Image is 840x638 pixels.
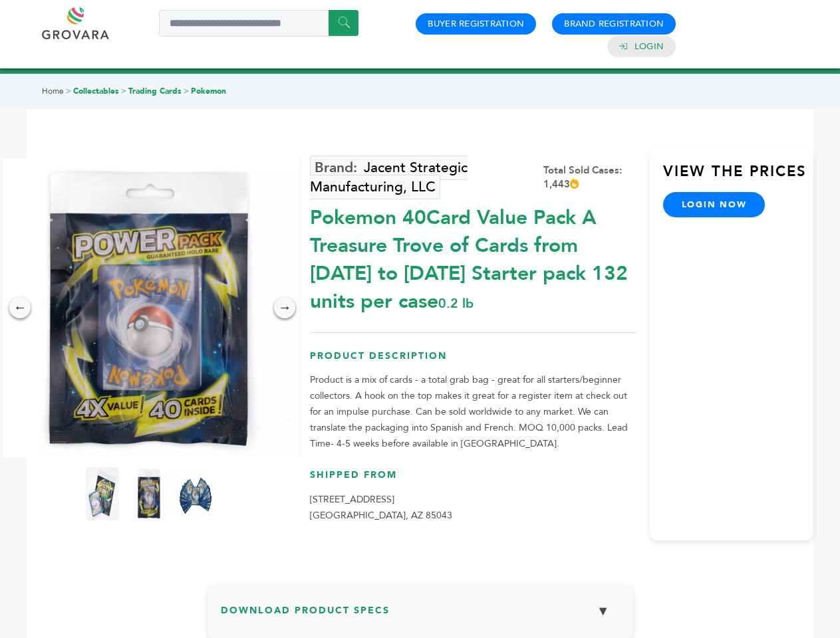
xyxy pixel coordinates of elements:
span: > [121,86,126,96]
button: ▼ [587,597,620,625]
a: Login [634,41,664,53]
div: → [274,297,295,318]
img: Pokemon 40-Card Value Pack – A Treasure Trove of Cards from 1996 to 2024 - Starter pack! 132 unit... [179,467,212,520]
p: [STREET_ADDRESS] [GEOGRAPHIC_DATA], AZ 85043 [310,492,636,524]
img: Pokemon 40-Card Value Pack – A Treasure Trove of Cards from 1996 to 2024 - Starter pack! 132 unit... [86,467,119,520]
a: Jacent Strategic Manufacturing, LLC [310,156,468,199]
span: 0.2 lb [438,294,474,312]
h3: View the Prices [663,161,813,192]
div: Total Sold Cases: 1,443 [543,163,636,191]
input: Search a product or brand... [159,10,358,37]
a: Collectables [73,86,119,96]
a: login now [663,192,766,217]
a: Pokemon [191,86,226,96]
div: Pokemon 40Card Value Pack A Treasure Trove of Cards from [DATE] to [DATE] Starter pack 132 units ... [310,197,636,316]
a: Trading Cards [128,86,182,96]
a: Home [42,86,64,96]
span: > [184,86,189,96]
h3: Shipped From [310,469,636,492]
a: Buyer Registration [428,18,524,30]
h3: Product Description [310,350,636,373]
div: ← [9,297,31,318]
span: > [66,86,71,96]
img: Pokemon 40-Card Value Pack – A Treasure Trove of Cards from 1996 to 2024 - Starter pack! 132 unit... [132,467,166,520]
h3: Download Product Specs [221,597,620,635]
a: Brand Registration [564,18,664,30]
p: Product is a mix of cards - a total grab bag - great for all starters/beginner collectors. A hook... [310,372,636,452]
